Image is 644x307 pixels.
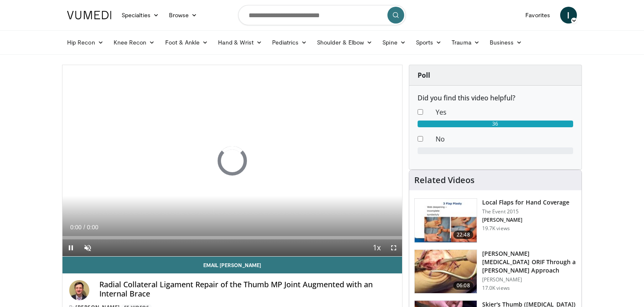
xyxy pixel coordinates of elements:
a: Pediatrics [267,34,312,51]
h4: Radial Collateral Ligament Repair of the Thumb MP Joint Augmented with an Internal Brace [99,280,395,298]
button: Unmute [79,239,96,256]
input: Search topics, interventions [238,5,406,25]
button: Fullscreen [385,239,402,256]
a: Spine [377,34,410,51]
p: 17.0K views [482,285,510,291]
a: I [560,7,577,24]
div: 36 [418,121,573,127]
span: / [83,224,85,231]
p: [PERSON_NAME] [482,276,576,283]
h3: Local Flaps for Hand Coverage [482,198,570,207]
a: Specialties [117,7,164,24]
p: The Event 2015 [482,208,570,215]
a: Knee Recon [109,34,160,51]
img: b6f583b7-1888-44fa-9956-ce612c416478.150x105_q85_crop-smart_upscale.jpg [415,199,477,242]
span: 06:08 [453,281,473,290]
a: Hip Recon [62,34,109,51]
p: [PERSON_NAME] [482,217,570,223]
a: Email [PERSON_NAME] [62,257,402,273]
a: Browse [164,7,203,24]
dd: Yes [429,107,579,117]
h4: Related Videos [414,175,475,185]
button: Pause [62,239,79,256]
video-js: Video Player [62,65,402,257]
p: 19.7K views [482,225,510,232]
a: 06:08 [PERSON_NAME][MEDICAL_DATA] ORIF Through a [PERSON_NAME] Approach [PERSON_NAME] 17.0K views [414,249,576,294]
span: 0:00 [70,224,81,231]
img: VuMedi Logo [67,11,112,19]
img: af335e9d-3f89-4d46-97d1-d9f0cfa56dd9.150x105_q85_crop-smart_upscale.jpg [415,250,477,294]
a: Favorites [520,7,555,24]
a: 22:48 Local Flaps for Hand Coverage The Event 2015 [PERSON_NAME] 19.7K views [414,198,576,243]
h3: [PERSON_NAME][MEDICAL_DATA] ORIF Through a [PERSON_NAME] Approach [482,249,576,275]
a: Business [485,34,527,51]
a: Foot & Ankle [160,34,213,51]
a: Trauma [447,34,485,51]
img: Avatar [69,280,89,300]
button: Playback Rate [369,239,385,256]
a: Sports [411,34,447,51]
span: 22:48 [453,231,473,239]
a: Hand & Wrist [213,34,267,51]
span: 0:00 [87,224,98,231]
a: Shoulder & Elbow [312,34,377,51]
dd: No [429,134,579,144]
h6: Did you find this video helpful? [418,94,573,102]
div: Progress Bar [62,236,402,239]
strong: Poll [418,71,430,80]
